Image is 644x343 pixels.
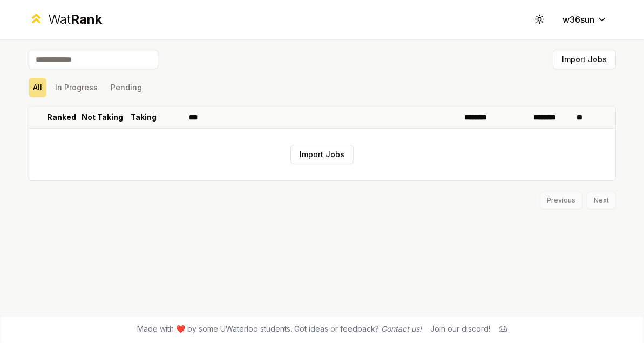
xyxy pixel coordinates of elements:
[290,145,354,164] button: Import Jobs
[553,50,616,69] button: Import Jobs
[137,324,422,334] span: Made with ❤️ by some UWaterloo students. Got ideas or feedback?
[29,11,103,28] a: WatRank
[131,112,157,123] p: Taking
[51,78,102,97] button: In Progress
[71,11,102,27] span: Rank
[562,13,594,26] span: w36sun
[430,324,490,334] div: Join our discord!
[106,78,146,97] button: Pending
[554,10,616,29] button: w36sun
[47,112,76,123] p: Ranked
[82,112,123,123] p: Not Taking
[29,78,46,97] button: All
[48,11,102,28] div: Wat
[381,324,422,333] a: Contact us!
